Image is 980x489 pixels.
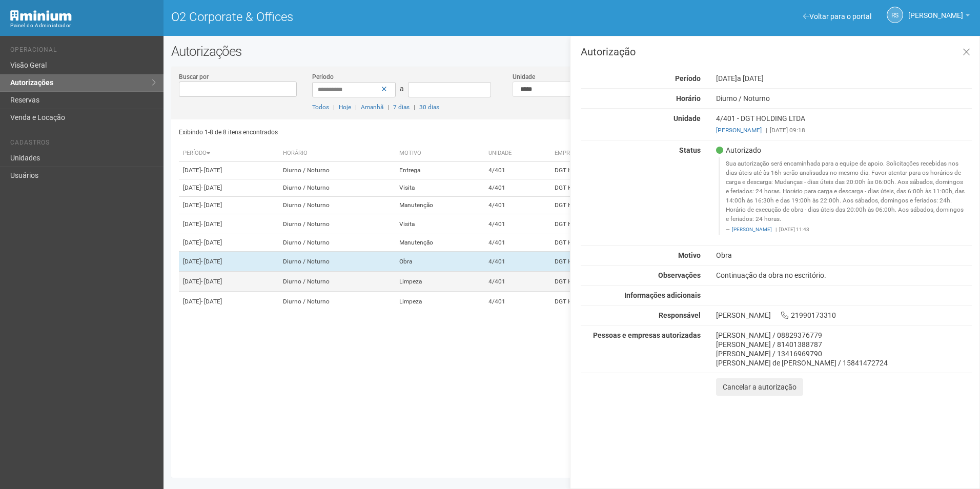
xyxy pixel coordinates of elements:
[179,162,279,179] td: [DATE]
[179,272,279,292] td: [DATE]
[339,104,351,111] a: Hoje
[716,146,761,155] span: Autorizado
[887,7,903,23] a: RS
[737,74,764,83] span: a [DATE]
[201,201,222,209] span: - [DATE]
[395,145,484,162] th: Motivo
[10,21,156,30] div: Painel do Administrador
[726,226,966,233] footer: [DATE] 11:43
[395,292,484,312] td: Limpeza
[10,139,156,150] li: Cadastros
[550,292,682,312] td: DGT HOLDING LTDA
[708,311,979,320] div: [PERSON_NAME] 21990173310
[658,271,701,279] strong: Observações
[419,104,439,111] a: 30 dias
[716,378,803,396] button: Cancelar a autorização
[676,94,701,103] strong: Horário
[679,146,701,154] strong: Status
[484,272,550,292] td: 4/401
[624,291,701,299] strong: Informações adicionais
[678,251,701,259] strong: Motivo
[395,252,484,272] td: Obra
[312,72,334,81] label: Período
[279,252,395,272] td: Diurno / Noturno
[179,125,569,140] div: Exibindo 1-8 de 8 itens encontrados
[201,298,222,305] span: - [DATE]
[393,104,410,111] a: 7 dias
[171,10,564,24] h1: O2 Corporate & Offices
[484,145,550,162] th: Unidade
[550,179,682,197] td: DGT HOLDING LTDA
[593,331,701,339] strong: Pessoas e empresas autorizadas
[484,162,550,179] td: 4/401
[484,179,550,197] td: 4/401
[775,227,777,232] span: |
[484,214,550,234] td: 4/401
[484,234,550,252] td: 4/401
[400,85,404,93] span: a
[279,234,395,252] td: Diurno / Noturno
[708,271,979,280] div: Continuação da obra no escritório.
[513,72,535,81] label: Unidade
[675,74,701,83] strong: Período
[550,272,682,292] td: DGT HOLDING LTDA
[312,104,329,111] a: Todos
[550,252,682,272] td: DGT HOLDING LTDA
[484,292,550,312] td: 4/401
[484,252,550,272] td: 4/401
[201,258,222,265] span: - [DATE]
[201,239,222,246] span: - [DATE]
[279,214,395,234] td: Diurno / Noturno
[550,145,682,162] th: Empresa
[10,46,156,57] li: Operacional
[179,292,279,312] td: [DATE]
[484,197,550,214] td: 4/401
[179,179,279,197] td: [DATE]
[179,145,279,162] th: Período
[908,13,970,21] a: [PERSON_NAME]
[361,104,383,111] a: Amanhã
[732,227,772,232] a: [PERSON_NAME]
[803,12,871,21] a: Voltar para o portal
[414,104,415,111] span: |
[766,127,767,134] span: |
[395,234,484,252] td: Manutenção
[279,179,395,197] td: Diurno / Noturno
[179,234,279,252] td: [DATE]
[10,10,72,21] img: Minium
[179,252,279,272] td: [DATE]
[716,358,972,368] div: [PERSON_NAME] de [PERSON_NAME] / 15841472724
[395,162,484,179] td: Entrega
[355,104,357,111] span: |
[550,197,682,214] td: DGT HOLDING LTDA
[550,162,682,179] td: DGT HOLDING LTDA
[333,104,335,111] span: |
[201,278,222,285] span: - [DATE]
[387,104,389,111] span: |
[908,2,963,19] span: Rayssa Soares Ribeiro
[279,272,395,292] td: Diurno / Noturno
[279,197,395,214] td: Diurno / Noturno
[179,72,209,81] label: Buscar por
[708,74,979,83] div: [DATE]
[201,184,222,191] span: - [DATE]
[279,292,395,312] td: Diurno / Noturno
[716,331,972,340] div: [PERSON_NAME] / 08829376779
[279,145,395,162] th: Horário
[708,94,979,103] div: Diurno / Noturno
[179,214,279,234] td: [DATE]
[716,349,972,358] div: [PERSON_NAME] / 13416969790
[395,179,484,197] td: Visita
[201,220,222,228] span: - [DATE]
[716,127,762,134] a: [PERSON_NAME]
[719,157,972,235] blockquote: Sua autorização será encaminhada para a equipe de apoio. Solicitações recebidas nos dias úteis at...
[708,114,979,135] div: 4/401 - DGT HOLDING LTDA
[201,167,222,174] span: - [DATE]
[395,272,484,292] td: Limpeza
[716,340,972,349] div: [PERSON_NAME] / 81401388787
[395,197,484,214] td: Manutenção
[395,214,484,234] td: Visita
[581,47,972,57] h3: Autorização
[179,197,279,214] td: [DATE]
[673,114,701,123] strong: Unidade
